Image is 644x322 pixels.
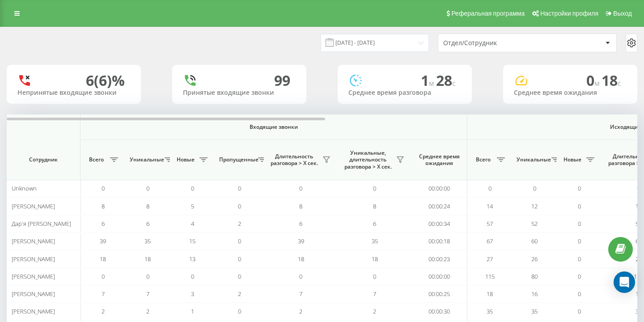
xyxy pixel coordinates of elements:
[602,71,621,90] span: 18
[102,272,105,280] span: 0
[268,153,320,167] span: Длительность разговора > Х сек.
[130,156,162,163] span: Уникальные
[86,72,125,89] div: 6 (6)%
[146,290,149,298] span: 7
[191,202,194,210] span: 5
[578,307,581,315] span: 0
[102,202,105,210] span: 8
[298,255,304,263] span: 18
[274,72,290,89] div: 99
[12,202,55,210] span: [PERSON_NAME]
[594,78,602,88] span: м
[146,272,149,280] span: 0
[421,71,436,90] span: 1
[299,290,302,298] span: 7
[614,271,635,293] div: Open Intercom Messenger
[373,272,376,280] span: 0
[146,307,149,315] span: 2
[411,268,467,285] td: 00:00:00
[411,233,467,250] td: 00:00:18
[299,272,302,280] span: 0
[418,153,460,167] span: Среднее время ожидания
[238,307,241,315] span: 0
[578,255,581,263] span: 0
[578,220,581,228] span: 0
[531,237,538,245] span: 60
[487,307,493,315] span: 35
[191,290,194,298] span: 3
[12,220,71,228] span: Дар'я [PERSON_NAME]
[144,255,151,263] span: 18
[146,220,149,228] span: 6
[191,220,194,228] span: 4
[372,237,378,245] span: 35
[436,71,456,90] span: 28
[531,272,538,280] span: 80
[102,307,105,315] span: 2
[299,307,302,315] span: 2
[183,89,296,97] div: Принятые входящие звонки
[487,255,493,263] span: 27
[487,237,493,245] span: 67
[174,156,197,163] span: Новые
[578,202,581,210] span: 0
[472,156,494,163] span: Всего
[578,184,581,192] span: 0
[373,307,376,315] span: 2
[100,237,106,245] span: 39
[531,220,538,228] span: 52
[12,184,37,192] span: Unknown
[451,10,525,17] span: Реферальная программа
[238,272,241,280] span: 0
[85,156,107,163] span: Всего
[238,202,241,210] span: 0
[191,184,194,192] span: 0
[531,255,538,263] span: 26
[485,272,495,280] span: 115
[411,180,467,197] td: 00:00:00
[613,10,632,17] span: Выход
[578,290,581,298] span: 0
[517,156,549,163] span: Уникальные
[189,237,195,245] span: 15
[373,290,376,298] span: 7
[373,184,376,192] span: 0
[578,272,581,280] span: 0
[12,255,55,263] span: [PERSON_NAME]
[373,220,376,228] span: 6
[146,202,149,210] span: 8
[100,255,106,263] span: 18
[17,89,130,97] div: Непринятые входящие звонки
[487,290,493,298] span: 18
[191,272,194,280] span: 0
[487,202,493,210] span: 14
[12,307,55,315] span: [PERSON_NAME]
[531,307,538,315] span: 35
[411,215,467,233] td: 00:00:34
[488,184,491,192] span: 0
[578,237,581,245] span: 0
[299,220,302,228] span: 6
[299,202,302,210] span: 8
[452,78,456,88] span: c
[561,156,584,163] span: Новые
[12,290,55,298] span: [PERSON_NAME]
[12,237,55,245] span: [PERSON_NAME]
[586,71,602,90] span: 0
[411,250,467,267] td: 00:00:23
[618,78,621,88] span: c
[443,39,550,47] div: Отдел/Сотрудник
[104,123,444,131] span: Входящие звонки
[238,290,241,298] span: 2
[238,255,241,263] span: 0
[411,285,467,303] td: 00:00:25
[411,303,467,320] td: 00:00:30
[102,220,105,228] span: 6
[373,202,376,210] span: 8
[372,255,378,263] span: 18
[540,10,598,17] span: Настройки профиля
[299,184,302,192] span: 0
[298,237,304,245] span: 39
[102,290,105,298] span: 7
[411,197,467,215] td: 00:00:24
